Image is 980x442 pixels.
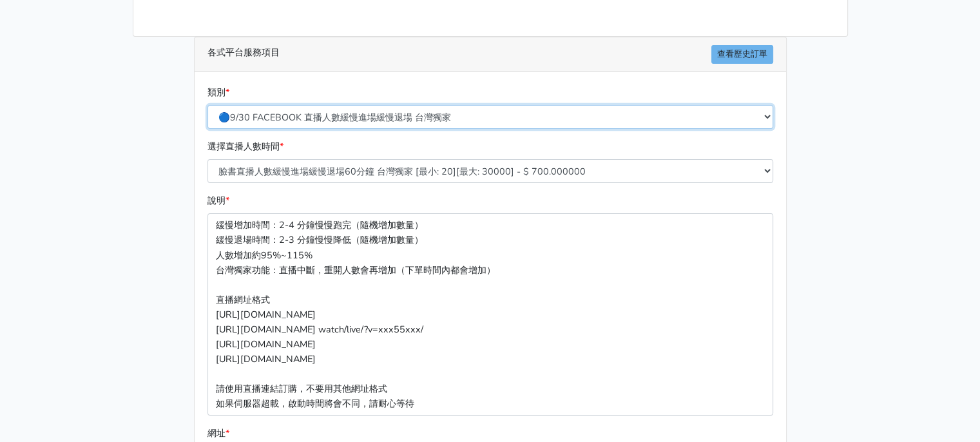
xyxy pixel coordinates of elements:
[207,213,773,416] p: 緩慢增加時間：2-4 分鐘慢慢跑完（隨機增加數量） 緩慢退場時間：2-3 分鐘慢慢降低（隨機增加數量） 人數增加約95%~115% 台灣獨家功能：直播中斷，重開人數會再增加（下單時間內都會增加）...
[207,85,229,100] label: 類別
[711,45,773,64] a: 查看歷史訂單
[207,193,229,208] label: 說明
[195,37,786,72] div: 各式平台服務項目
[207,426,229,441] label: 網址
[207,139,283,154] label: 選擇直播人數時間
